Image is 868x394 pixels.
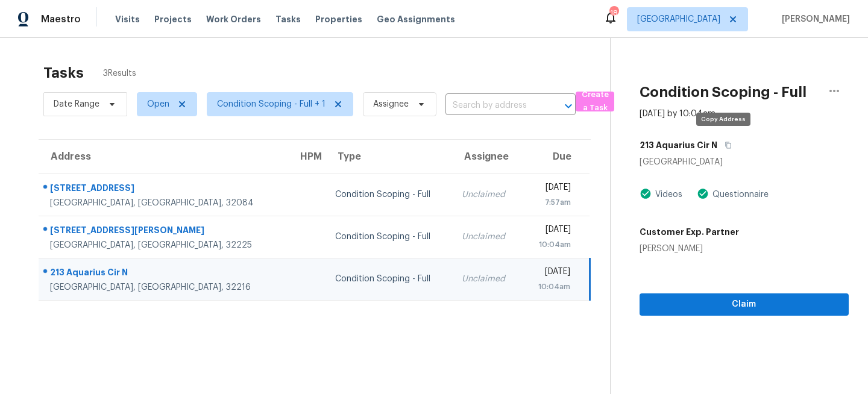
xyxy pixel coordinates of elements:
[652,189,682,201] div: Videos
[325,140,453,174] th: Type
[462,231,512,243] div: Unclaimed
[445,96,542,115] input: Search by address
[50,281,278,293] div: [GEOGRAPHIC_DATA], [GEOGRAPHIC_DATA], 32216
[50,182,278,197] div: [STREET_ADDRESS]
[532,196,571,208] div: 7:57am
[335,231,443,243] div: Condition Scoping - Full
[275,15,301,23] span: Tasks
[649,297,839,312] span: Claim
[522,140,590,174] th: Due
[640,108,715,120] div: [DATE] by 10:04am
[39,140,288,174] th: Address
[637,13,720,25] span: [GEOGRAPHIC_DATA]
[532,224,571,239] div: [DATE]
[115,13,140,25] span: Visits
[640,139,717,151] h5: 213 Aquarius Cir N
[609,7,618,19] div: 18
[709,189,769,201] div: Questionnaire
[217,98,325,110] span: Condition Scoping - Full + 1
[640,243,739,255] div: [PERSON_NAME]
[50,197,278,209] div: [GEOGRAPHIC_DATA], [GEOGRAPHIC_DATA], 32084
[50,224,278,239] div: [STREET_ADDRESS][PERSON_NAME]
[777,13,850,25] span: [PERSON_NAME]
[462,189,512,201] div: Unclaimed
[154,13,192,25] span: Projects
[373,98,409,110] span: Assignee
[576,92,614,111] button: Create a Task
[377,13,455,25] span: Geo Assignments
[640,226,739,238] h5: Customer Exp. Partner
[50,239,278,251] div: [GEOGRAPHIC_DATA], [GEOGRAPHIC_DATA], 32225
[532,239,571,251] div: 10:04am
[335,189,443,201] div: Condition Scoping - Full
[335,273,443,285] div: Condition Scoping - Full
[43,67,84,79] h2: Tasks
[532,281,570,293] div: 10:04am
[532,266,570,281] div: [DATE]
[315,13,362,25] span: Properties
[532,181,571,196] div: [DATE]
[103,67,136,80] span: 3 Results
[54,98,99,110] span: Date Range
[640,293,849,316] button: Claim
[582,88,608,116] span: Create a Task
[41,13,81,25] span: Maestro
[697,187,709,200] img: Artifact Present Icon
[560,98,577,114] button: Open
[147,98,169,110] span: Open
[640,187,652,200] img: Artifact Present Icon
[640,86,807,98] h2: Condition Scoping - Full
[462,273,512,285] div: Unclaimed
[452,140,521,174] th: Assignee
[288,140,325,174] th: HPM
[50,266,278,281] div: 213 Aquarius Cir N
[206,13,261,25] span: Work Orders
[640,156,849,168] div: [GEOGRAPHIC_DATA]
